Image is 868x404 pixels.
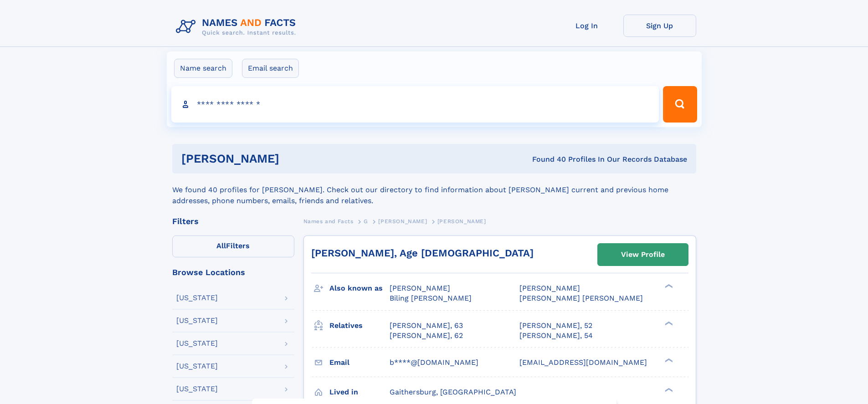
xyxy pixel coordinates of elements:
span: All [216,241,226,250]
a: [PERSON_NAME], Age [DEMOGRAPHIC_DATA] [311,247,534,259]
a: View Profile [598,244,688,266]
h3: Relatives [329,318,390,333]
h1: [PERSON_NAME] [181,153,406,164]
span: [PERSON_NAME] [390,284,450,292]
div: [US_STATE] [176,385,218,393]
a: Sign Up [623,15,696,37]
div: ❯ [663,357,673,363]
a: [PERSON_NAME], 63 [390,321,463,331]
div: Browse Locations [172,268,294,276]
button: Search Button [663,86,697,123]
span: [PERSON_NAME] [437,218,486,225]
label: Filters [172,235,294,257]
div: [US_STATE] [176,363,218,370]
img: Logo Names and Facts [172,15,303,39]
div: Found 40 Profiles In Our Records Database [406,154,687,164]
div: ❯ [663,320,673,326]
a: G [364,215,368,227]
span: [EMAIL_ADDRESS][DOMAIN_NAME] [519,358,647,367]
div: View Profile [621,244,665,265]
label: Email search [242,59,299,78]
div: [US_STATE] [176,340,218,347]
span: Biling [PERSON_NAME] [390,294,472,302]
div: ❯ [663,387,673,393]
h3: Email [329,355,390,370]
div: ❯ [663,283,673,289]
a: [PERSON_NAME] [378,215,427,227]
span: [PERSON_NAME] [519,284,580,292]
a: [PERSON_NAME], 62 [390,331,463,341]
a: [PERSON_NAME], 52 [519,321,592,331]
span: G [364,218,368,225]
div: We found 40 profiles for [PERSON_NAME]. Check out our directory to find information about [PERSON... [172,174,696,206]
a: Log In [550,15,623,37]
h3: Lived in [329,384,390,400]
h3: Also known as [329,281,390,296]
span: Gaithersburg, [GEOGRAPHIC_DATA] [390,388,516,396]
span: [PERSON_NAME] [PERSON_NAME] [519,294,643,302]
input: search input [171,86,659,123]
div: [US_STATE] [176,317,218,324]
div: Filters [172,217,294,225]
div: [US_STATE] [176,294,218,302]
a: Names and Facts [303,215,354,227]
a: [PERSON_NAME], 54 [519,331,593,341]
span: [PERSON_NAME] [378,218,427,225]
label: Name search [174,59,232,78]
